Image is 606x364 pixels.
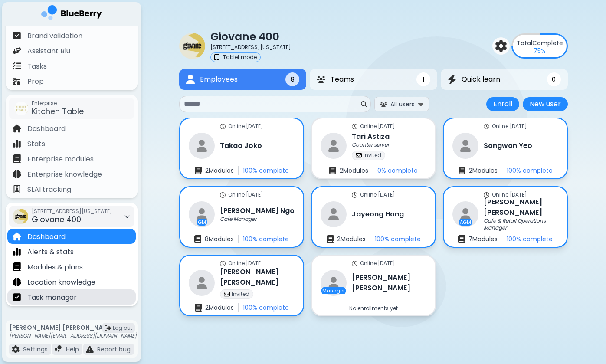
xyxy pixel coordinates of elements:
h3: Jayeong Hong [352,209,404,220]
p: 100 % complete [243,235,289,243]
img: file icon [13,77,21,85]
p: Giovane 400 [210,30,291,44]
p: 100 % complete [375,235,421,243]
p: Task manager [27,292,77,303]
p: Settings [23,345,48,353]
button: New user [523,97,568,111]
img: file icon [13,62,21,70]
span: Teams [331,74,354,85]
span: Enterprise [32,100,84,107]
img: online status [484,124,489,129]
p: Online [DATE] [228,191,263,198]
span: Employees [200,74,238,85]
p: Report bug [97,345,131,353]
p: Online [DATE] [360,191,395,198]
img: enrollments [459,167,465,174]
img: online status [352,261,357,266]
p: 100 % complete [507,235,553,243]
p: Online [DATE] [492,123,527,130]
img: enrollments [329,167,336,174]
img: invited [356,152,362,158]
img: logout [105,325,111,331]
button: All users [374,97,429,111]
p: 0 % complete [377,167,418,174]
img: file icon [13,232,21,241]
a: online statusOnline [DATE]restaurantSongwon Yeoenrollments2Modules100% complete [443,118,568,179]
img: restaurant [321,133,347,159]
p: 2 Module s [205,304,234,312]
h3: Songwon Yeo [484,141,532,151]
p: Counter server [352,141,389,148]
p: Invited [364,152,381,159]
a: online statusOnline [DATE]restaurant[PERSON_NAME] [PERSON_NAME]invitedInvitedenrollments2Modules1... [179,255,304,316]
p: 7 Module s [468,235,498,243]
a: online statusOnline [DATE]restaurantAGM[PERSON_NAME] [PERSON_NAME]Cafe & Retail Operations Manage... [443,186,568,248]
img: file icon [13,31,21,40]
a: online statusOnline [DATE]restaurantGM[PERSON_NAME] NgoCafe Managerenrollments8Modules100% complete [179,186,304,248]
p: 2 Module s [337,235,366,243]
img: Employees [186,75,195,85]
img: Quick learn [448,75,456,85]
img: company thumbnail [13,209,28,224]
span: 0 [552,75,556,83]
p: 100 % complete [243,167,289,174]
img: tablet [214,54,219,60]
button: EmployeesEmployees8 [179,69,306,90]
img: company logo [41,5,102,23]
h3: Tari Astiza [352,131,390,142]
p: Manager [322,288,345,293]
img: file icon [13,278,21,286]
p: Dashboard [27,232,66,242]
span: Log out [113,325,132,331]
img: online status [220,192,226,198]
p: Location knowledge [27,277,95,288]
h3: [PERSON_NAME] [PERSON_NAME] [220,267,295,288]
p: Brand validation [27,31,82,41]
p: Alerts & stats [27,247,74,257]
a: online statusOnline [DATE]restaurantTari AstizaCounter serverinvitedInvitedenrollments2Modules0% ... [311,118,436,179]
span: [STREET_ADDRESS][US_STATE] [32,208,112,215]
button: TeamsTeams1 [310,69,437,90]
p: [PERSON_NAME] [PERSON_NAME] [9,324,137,331]
img: restaurant [321,201,347,227]
p: Enterprise modules [27,154,94,164]
p: 75 % [534,47,546,55]
img: restaurant [189,270,215,296]
img: restaurant [189,201,215,227]
p: 2 Module s [205,167,234,174]
h3: [PERSON_NAME] [PERSON_NAME] [352,272,426,293]
p: Online [DATE] [492,191,527,198]
img: settings [495,40,507,52]
img: file icon [13,46,21,55]
p: Online [DATE] [360,260,395,267]
p: Online [DATE] [360,123,395,130]
img: file icon [13,124,21,133]
img: invited [224,291,230,297]
p: [PERSON_NAME][EMAIL_ADDRESS][DOMAIN_NAME] [9,332,137,339]
span: All users [390,100,415,108]
p: Assistant Blu [27,46,70,56]
img: online status [352,192,357,198]
a: online statusOnline [DATE]restaurantTakao Jokoenrollments2Modules100% complete [179,118,304,179]
img: online status [484,192,489,198]
p: Modules & plans [27,262,83,272]
button: Enroll [486,97,519,111]
p: Dashboard [27,124,66,134]
img: restaurant [452,133,478,159]
p: Cafe & Retail Operations Manager [484,217,555,231]
img: enrollments [195,167,202,174]
p: 100 % complete [243,304,289,312]
p: 2 Module s [469,167,498,174]
p: Complete [517,39,563,47]
p: SLAI tracking [27,184,71,195]
img: file icon [13,139,21,148]
span: Total [517,39,532,47]
img: file icon [13,170,21,178]
img: file icon [13,262,21,271]
p: Online [DATE] [228,260,263,267]
h3: [PERSON_NAME] Ngo [220,206,295,216]
p: 2 Module s [340,167,368,174]
p: No enrollments yet [349,305,398,312]
a: online statusOnline [DATE]restaurantManager[PERSON_NAME] [PERSON_NAME]No enrollments yet [311,255,436,316]
img: Teams [317,76,325,83]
